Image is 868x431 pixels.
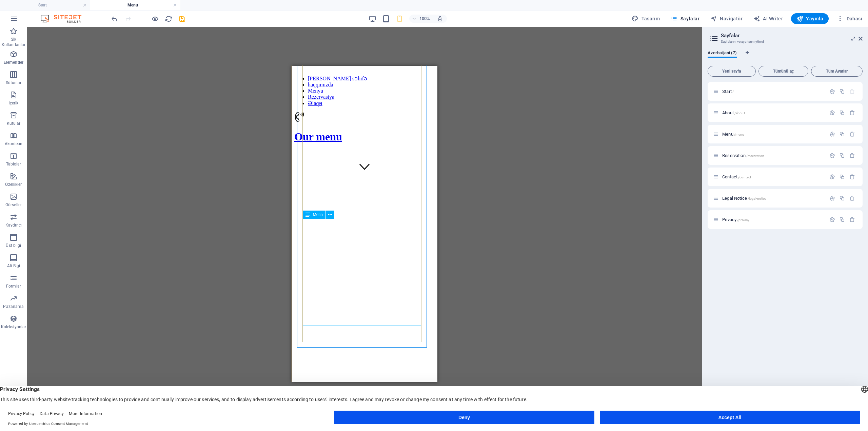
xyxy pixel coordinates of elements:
[165,15,173,23] i: Sayfayı yeniden yükleyin
[722,196,766,201] span: Sayfayı açmak için tıkla
[748,197,767,200] span: /legal-notice
[111,15,118,23] i: Geri al: Elementleri çoğalt (Ctrl+Z)
[811,66,863,77] button: Tüm Ayarlar
[849,89,855,94] div: Başlangıç sayfası silinemez
[1,324,26,330] p: Koleksiyonlar
[708,13,745,24] button: Navigatör
[796,15,823,22] span: Yayınla
[5,182,22,187] p: Özellikler
[849,174,855,180] div: Sil
[711,69,753,73] span: Yeni sayfa
[7,263,20,269] p: Alt Bigi
[110,15,118,23] button: undo
[839,110,845,116] div: Çoğalt
[849,217,855,222] div: Sil
[5,141,23,146] p: Akordeon
[720,153,826,158] div: Reservation/reservation
[839,153,845,158] div: Çoğalt
[722,132,744,137] span: Menu
[829,110,835,116] div: Ayarlar
[721,39,849,45] h3: Sayfalarını ve ayarlarını yönet
[409,15,433,23] button: 100%
[849,153,855,158] div: Sil
[632,15,660,22] span: Tasarım
[839,195,845,201] div: Çoğalt
[6,243,21,248] p: Üst bilgi
[178,15,186,23] button: save
[839,89,845,94] div: Çoğalt
[710,15,743,22] span: Navigatör
[758,66,809,77] button: Tümünü aç
[720,111,826,115] div: About/about
[722,89,734,94] span: Sayfayı açmak için tıkla
[722,217,749,222] span: Sayfayı açmak için tıkla
[6,80,22,85] p: Sütunlar
[751,13,786,24] button: AI Writer
[3,304,24,309] p: Pazarlama
[829,174,835,180] div: Ayarlar
[746,154,765,158] span: /reservation
[720,196,826,200] div: Legal Notice/legal-notice
[814,69,860,73] span: Tüm Ayarlar
[839,131,845,137] div: Çoğalt
[829,217,835,222] div: Ayarlar
[6,283,21,289] p: Formlar
[829,89,835,94] div: Ayarlar
[734,133,745,136] span: /menu
[834,13,865,24] button: Dahası
[753,15,783,22] span: AI Writer
[720,217,826,222] div: Privacy/privacy
[708,66,756,77] button: Yeni sayfa
[4,60,23,65] p: Elementler
[829,131,835,137] div: Ayarlar
[8,100,18,106] p: İçerik
[829,153,835,158] div: Ayarlar
[722,174,751,179] span: Sayfayı açmak için tıkla
[708,50,863,63] div: Dil Sekmeleri
[732,90,734,94] span: /
[720,89,826,94] div: Start/
[629,13,663,24] button: Tasarım
[722,153,764,158] span: Sayfayı açmak için tıkla
[791,13,829,24] button: Yayınla
[708,49,737,58] span: Azerbaijani (7)
[313,213,323,217] span: Metin
[720,132,826,136] div: Menu/menu
[839,174,845,180] div: Çoğalt
[419,15,430,23] h6: 100%
[5,202,22,208] p: Görseller
[849,131,855,137] div: Sil
[720,175,826,179] div: Contact/contact
[178,15,186,23] i: Kaydet (Ctrl+S)
[721,33,863,39] h2: Sayfalar
[437,16,443,22] i: Yeniden boyutlandırmada yakınlaştırma düzeyini seçilen cihaza uyacak şekilde otomatik olarak ayarla.
[6,161,21,167] p: Tablolar
[90,1,180,9] h4: Menu
[629,13,663,24] div: Tasarım (Ctrl+Alt+Y)
[738,175,751,179] span: /contact
[762,69,806,73] span: Tümünü aç
[151,15,159,23] button: Ön izleme modundan çıkıp düzenlemeye devam etmek için buraya tıklayın
[837,15,862,22] span: Dahası
[164,15,173,23] button: reload
[722,110,745,115] span: About
[849,195,855,201] div: Sil
[737,218,749,222] span: /privacy
[7,121,21,126] p: Kutular
[734,111,745,115] span: /about
[829,195,835,201] div: Ayarlar
[849,110,855,116] div: Sil
[839,217,845,222] div: Çoğalt
[39,15,90,23] img: Editor Logo
[668,13,702,24] button: Sayfalar
[671,15,699,22] span: Sayfalar
[5,222,22,228] p: Kaydırıcı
